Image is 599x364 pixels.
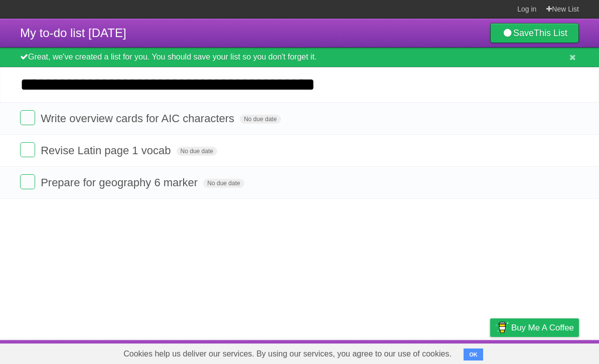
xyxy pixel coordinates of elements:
[20,110,35,125] label: Done
[41,176,200,189] span: Prepare for geography 6 marker
[203,179,244,188] span: No due date
[357,342,378,361] a: About
[240,115,280,124] span: No due date
[390,342,430,361] a: Developers
[177,147,217,156] span: No due date
[511,319,574,336] span: Buy me a coffee
[490,23,579,43] a: SaveThis List
[495,319,509,336] img: Buy me a coffee
[477,342,503,361] a: Privacy
[20,26,126,40] span: My to-do list [DATE]
[443,342,465,361] a: Terms
[20,142,35,157] label: Done
[41,144,173,157] span: Revise Latin page 1 vocab
[516,342,579,361] a: Suggest a feature
[490,318,579,337] a: Buy me a coffee
[41,112,237,125] span: Write overview cards for AIC characters
[534,28,567,38] b: This List
[20,174,35,189] label: Done
[113,344,462,364] span: Cookies help us deliver our services. By using our services, you agree to our use of cookies.
[464,348,483,360] button: OK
